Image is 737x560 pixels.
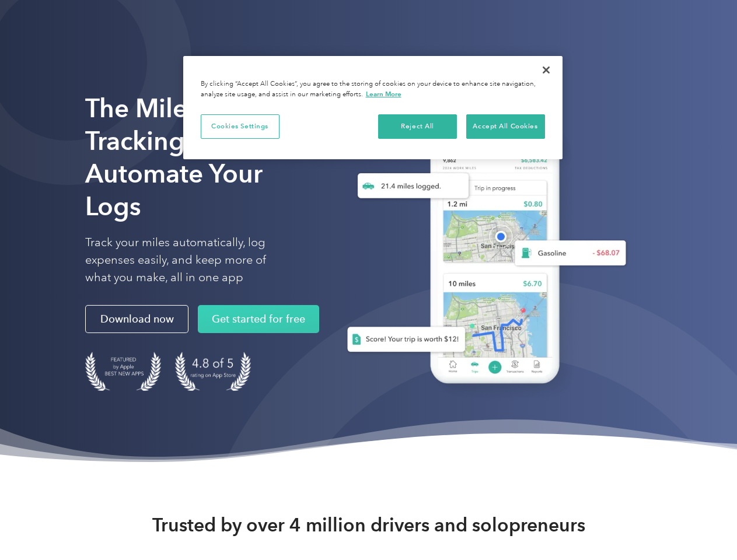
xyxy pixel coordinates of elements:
[183,56,563,159] div: Cookie banner
[183,56,563,159] div: Privacy
[152,513,585,537] strong: Trusted by over 4 million drivers and solopreneurs
[85,352,161,391] img: Badge for Featured by Apple Best New Apps
[85,234,294,286] p: Track your miles automatically, log expenses easily, and keep more of what you make, all in one app
[85,305,188,333] a: Download now
[198,305,319,333] a: Get started for free
[329,110,635,401] img: Everlance, mileage tracker app, expense tracking app
[533,57,559,83] button: Close
[201,79,545,100] div: By clicking “Accept All Cookies”, you agree to the storing of cookies on your device to enhance s...
[378,114,457,139] button: Reject All
[366,90,401,98] a: More information about your privacy, opens in a new tab
[466,114,545,139] button: Accept All Cookies
[175,352,251,391] img: 4.9 out of 5 stars on the app store
[201,114,280,139] button: Cookies Settings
